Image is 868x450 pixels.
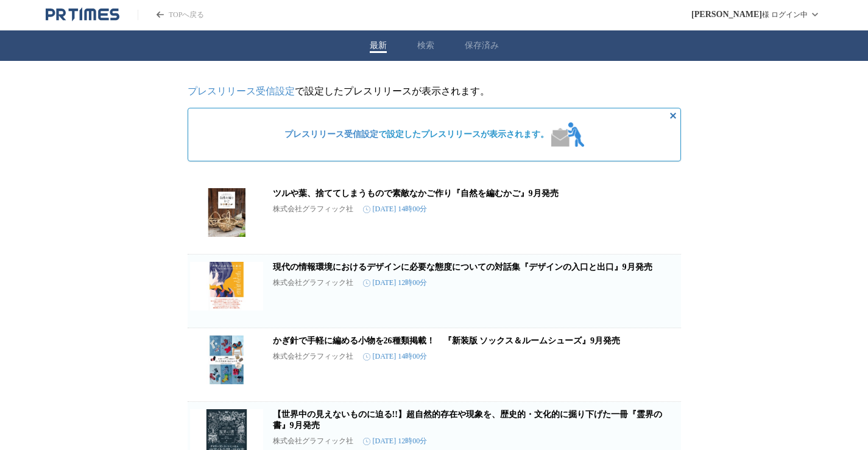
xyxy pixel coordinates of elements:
[417,40,434,51] button: 検索
[273,204,353,214] p: 株式会社グラフィック社
[190,262,263,311] img: 現代の情報環境におけるデザインに必要な態度についての対話集『デザインの入口と出口』9月発売
[273,351,353,362] p: 株式会社グラフィック社
[190,188,263,237] img: ツルや葉、捨ててしまうもので素敵なかご作り『自然を編むかご』9月発売
[691,10,762,19] span: [PERSON_NAME]
[273,336,621,345] a: かぎ針で手軽に編める小物を26種類掲載！ 『新装版 ソックス＆ルームシューズ』9月発売
[284,129,549,140] span: で設定したプレスリリースが表示されます。
[284,130,378,139] a: プレスリリース受信設定
[188,86,295,96] a: プレスリリース受信設定
[273,262,652,272] a: 現代の情報環境におけるデザインに必要な態度についての対話集『デザインの入口と出口』9月発売
[273,436,353,446] p: 株式会社グラフィック社
[363,436,428,446] time: [DATE] 12時00分
[363,351,428,362] time: [DATE] 14時00分
[273,189,559,198] a: ツルや葉、捨ててしまうもので素敵なかご作り『自然を編むかご』9月発売
[363,278,428,288] time: [DATE] 12時00分
[46,7,119,22] a: PR TIMESのトップページはこちら
[190,336,263,384] img: かぎ針で手軽に編める小物を26種類掲載！ 『新装版 ソックス＆ルームシューズ』9月発売
[666,108,680,123] button: 非表示にする
[363,204,428,214] time: [DATE] 14時00分
[465,40,499,51] button: 保存済み
[188,85,681,98] p: で設定したプレスリリースが表示されます。
[138,10,204,20] a: PR TIMESのトップページはこちら
[273,410,662,430] a: 【世界中の見えないものに迫る!!】超自然的存在や現象を、歴史的・文化的に掘り下げた一冊『霊界の書』9月発売
[273,278,353,288] p: 株式会社グラフィック社
[370,40,387,51] button: 最新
